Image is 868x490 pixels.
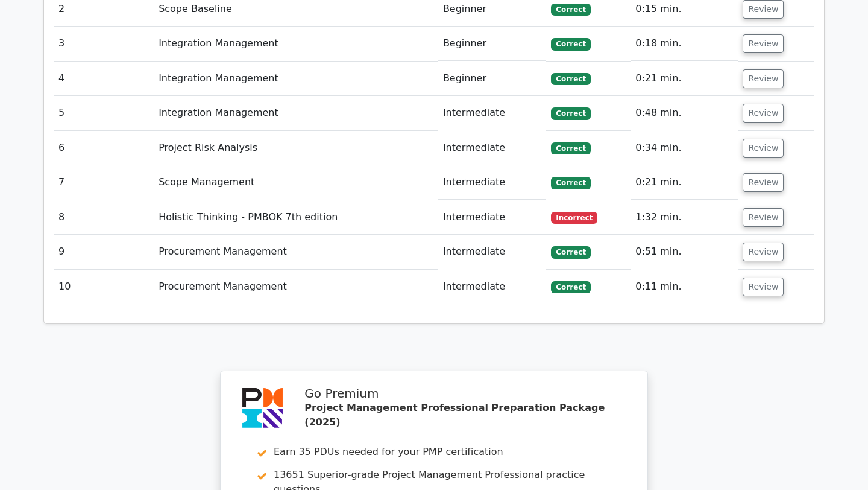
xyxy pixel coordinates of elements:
[438,27,547,61] td: Beginner
[54,270,154,304] td: 10
[154,165,438,200] td: Scope Management
[438,131,547,165] td: Intermediate
[154,131,438,165] td: Project Risk Analysis
[631,131,738,165] td: 0:34 min.
[551,212,597,224] span: Incorrect
[631,200,738,235] td: 1:32 min.
[743,34,784,53] button: Review
[438,235,547,269] td: Intermediate
[743,208,784,227] button: Review
[631,27,738,61] td: 0:18 min.
[154,96,438,130] td: Integration Management
[631,62,738,96] td: 0:21 min.
[551,38,590,50] span: Correct
[154,270,438,304] td: Procurement Management
[743,69,784,88] button: Review
[54,165,154,200] td: 7
[743,104,784,122] button: Review
[551,107,590,119] span: Correct
[743,278,784,296] button: Review
[438,200,547,235] td: Intermediate
[631,96,738,130] td: 0:48 min.
[551,246,590,258] span: Correct
[54,235,154,269] td: 9
[438,96,547,130] td: Intermediate
[631,165,738,200] td: 0:21 min.
[54,131,154,165] td: 6
[551,177,590,189] span: Correct
[54,96,154,130] td: 5
[154,200,438,235] td: Holistic Thinking - PMBOK 7th edition
[551,4,590,16] span: Correct
[631,270,738,304] td: 0:11 min.
[154,62,438,96] td: Integration Management
[551,73,590,85] span: Correct
[551,142,590,154] span: Correct
[54,62,154,96] td: 4
[154,27,438,61] td: Integration Management
[631,235,738,269] td: 0:51 min.
[438,270,547,304] td: Intermediate
[54,27,154,61] td: 3
[154,235,438,269] td: Procurement Management
[438,62,547,96] td: Beginner
[743,243,784,261] button: Review
[54,200,154,235] td: 8
[743,139,784,157] button: Review
[438,165,547,200] td: Intermediate
[743,173,784,192] button: Review
[551,281,590,293] span: Correct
